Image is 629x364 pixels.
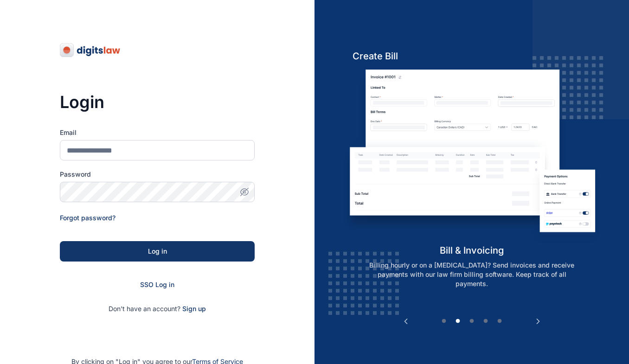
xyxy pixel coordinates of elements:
[60,304,255,313] p: Don't have an account?
[343,50,601,63] h5: Create Bill
[343,244,601,257] h5: bill & invoicing
[60,128,255,137] label: Email
[467,317,476,326] button: 3
[439,317,449,326] button: 1
[60,214,116,222] a: Forgot password?
[140,281,174,288] a: SSO Log in
[533,317,543,326] button: Next
[60,170,255,179] label: Password
[182,304,206,313] span: Sign up
[481,317,490,326] button: 4
[182,305,206,313] a: Sign up
[453,317,462,326] button: 2
[353,261,590,288] p: Billing hourly or on a [MEDICAL_DATA]? Send invoices and receive payments with our law firm billi...
[60,43,121,57] img: digitslaw-logo
[60,241,255,262] button: Log in
[60,93,255,111] h3: Login
[343,70,601,243] img: bill-and-invoicin
[401,317,411,326] button: Previous
[495,317,504,326] button: 5
[75,247,240,256] div: Log in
